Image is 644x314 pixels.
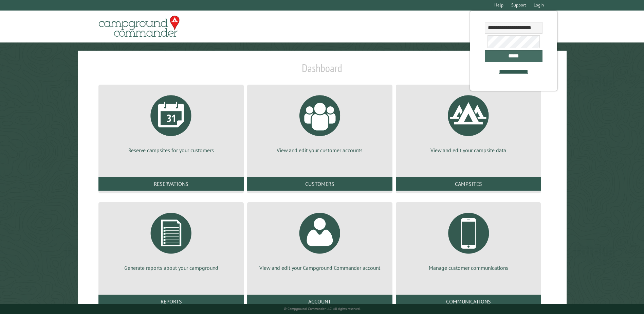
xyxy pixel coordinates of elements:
[404,90,533,154] a: View and edit your campsite data
[255,90,384,154] a: View and edit your customer accounts
[247,177,392,191] a: Customers
[404,208,533,272] a: Manage customer communications
[255,208,384,272] a: View and edit your Campground Commander account
[97,13,182,40] img: Campground Commander
[396,177,541,191] a: Campsites
[284,307,361,311] small: © Campground Commander LLC. All rights reserved.
[98,295,244,308] a: Reports
[97,62,547,80] h1: Dashboard
[107,90,236,154] a: Reserve campsites for your customers
[107,208,236,272] a: Generate reports about your campground
[107,264,236,272] p: Generate reports about your campground
[396,295,541,308] a: Communications
[255,146,384,154] p: View and edit your customer accounts
[255,264,384,272] p: View and edit your Campground Commander account
[247,295,392,308] a: Account
[404,146,533,154] p: View and edit your campsite data
[107,146,236,154] p: Reserve campsites for your customers
[98,177,244,191] a: Reservations
[404,264,533,272] p: Manage customer communications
